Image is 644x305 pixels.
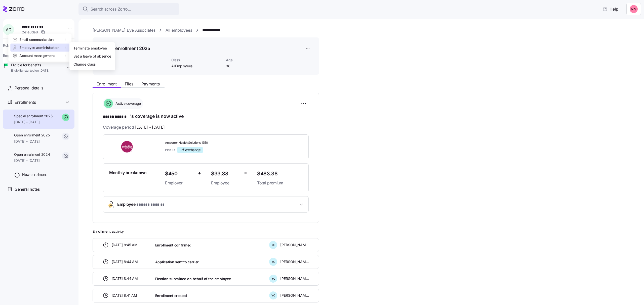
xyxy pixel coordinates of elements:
[73,45,107,51] div: Terminate employee
[73,54,111,59] div: Set a leave of absence
[73,62,96,67] div: Change class
[19,45,59,50] span: Employee administration
[19,37,54,42] span: Email communication
[19,53,55,58] span: Account management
